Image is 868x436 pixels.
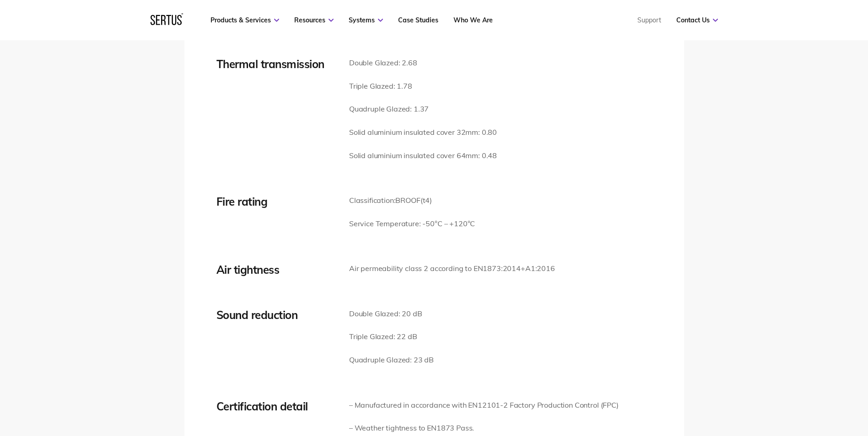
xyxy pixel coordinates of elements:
p: Quadruple Glazed: 1.37 [349,103,497,115]
a: Products & Services [210,16,279,24]
p: Air permeability class 2 according to EN1873:2014+A1:2016 [349,263,555,275]
div: Fire rating [216,195,335,208]
p: – Manufactured in accordance with EN12101-2 Factory Production Control (FPC) [349,399,619,411]
div: Sound reduction [216,308,335,322]
span: ROOF [400,196,420,205]
span: (t4) [421,196,432,205]
a: Support [637,16,661,24]
p: – Weather tightness to EN1873 Pass. [349,422,619,434]
p: Classification: [349,195,475,207]
div: Certification detail [216,399,335,413]
a: Systems [349,16,383,24]
div: Thermal transmission [216,57,335,71]
p: Service Temperature: -50°C – +120°C [349,218,475,230]
p: Triple Glazed: 1.78 [349,80,497,92]
p: Double Glazed: 20 dB [349,308,434,320]
p: Solid aluminium insulated cover 64mm: 0.48 [349,150,497,162]
a: Contact Us [676,16,718,24]
p: Quadruple Glazed: 23 dB [349,354,434,366]
a: Resources [294,16,334,24]
a: Case Studies [398,16,438,24]
a: Who We Are [453,16,493,24]
p: Solid aluminium insulated cover 32mm: 0.80 [349,127,497,138]
div: Air tightness [216,263,335,276]
span: B [395,196,400,205]
p: Double Glazed: 2.68 [349,57,497,69]
p: Triple Glazed: 22 dB [349,331,434,343]
iframe: Chat Widget [663,69,868,436]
